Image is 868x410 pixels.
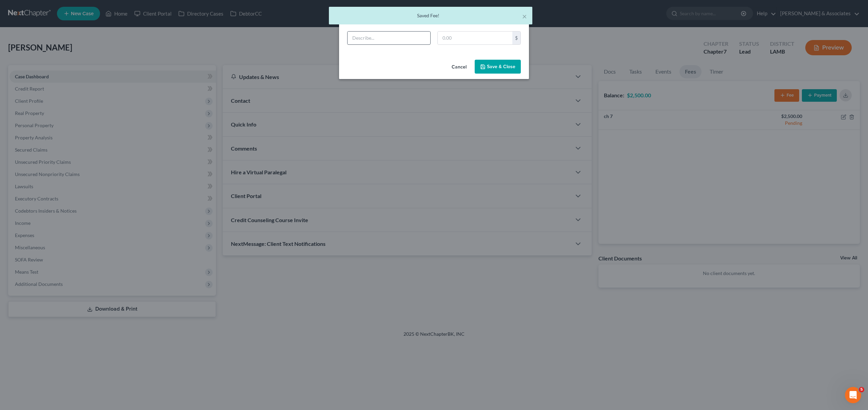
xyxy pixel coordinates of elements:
[446,60,472,74] button: Cancel
[845,387,861,403] iframe: Intercom live chat
[334,12,527,19] div: Saved Fee!
[522,12,527,20] button: ×
[859,387,864,392] span: 5
[348,32,430,44] input: Describe...
[475,60,521,74] button: Save & Close
[438,32,512,44] input: 0.00
[512,32,520,44] div: $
